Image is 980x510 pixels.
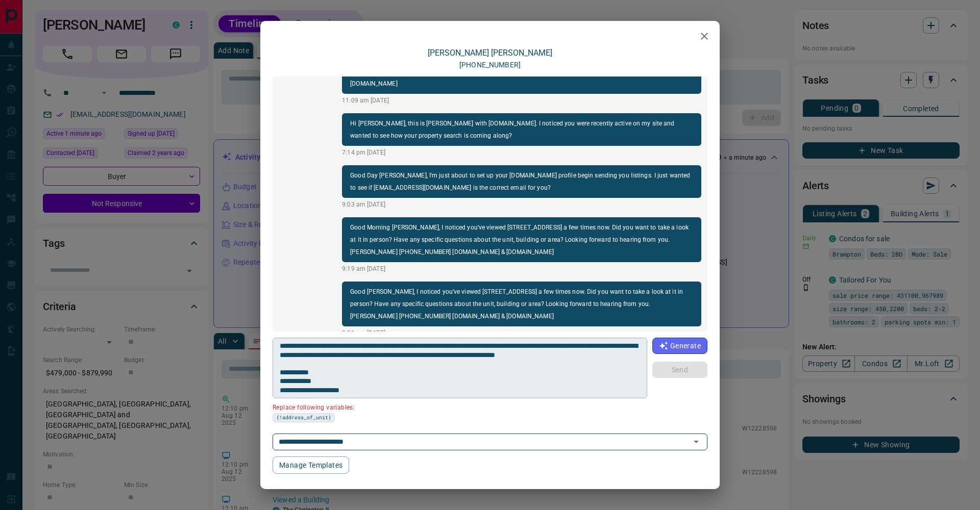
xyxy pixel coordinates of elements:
[273,456,349,474] button: Manage Templates
[652,338,707,354] button: Generate
[428,48,552,58] a: [PERSON_NAME] [PERSON_NAME]
[350,286,693,322] p: Good [PERSON_NAME], I noticed you've viewed [STREET_ADDRESS] a few times now. Did you want to tak...
[342,148,701,157] p: 7:14 pm [DATE]
[689,435,703,449] button: Open
[350,221,693,258] p: Good Morning [PERSON_NAME], I noticed you've viewed [STREET_ADDRESS] a few times now. Did you wan...
[342,264,701,273] p: 9:19 am [DATE]
[459,60,521,70] p: [PHONE_NUMBER]
[342,200,701,209] p: 9:03 am [DATE]
[276,414,331,422] span: {!address_of_unit}
[342,96,701,105] p: 11:09 am [DATE]
[350,117,693,142] p: Hi [PERSON_NAME], this is [PERSON_NAME] with [DOMAIN_NAME]. I noticed you were recently active on...
[342,328,701,338] p: 3:31 pm [DATE]
[273,400,640,413] p: Replace following variables:
[350,169,693,194] p: Good Day [PERSON_NAME], I'm just about to set up your [DOMAIN_NAME] profile begin sending you lis...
